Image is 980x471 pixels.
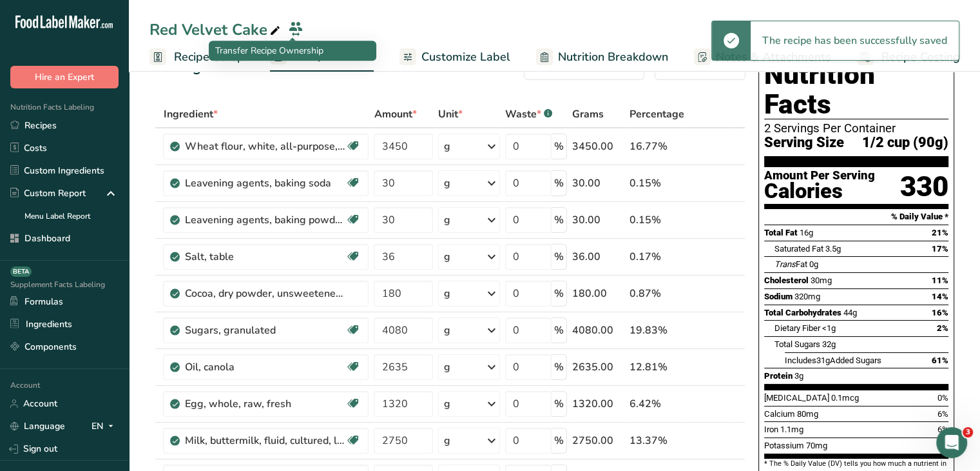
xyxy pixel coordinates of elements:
span: 3 [963,427,973,437]
div: Cocoa, dry powder, unsweetened, [PERSON_NAME] European Style Cocoa [184,286,345,301]
div: 0.15% [629,212,684,228]
div: Salt, table [184,249,345,265]
div: 6.42% [629,396,684,412]
div: 0.17% [629,249,684,265]
span: 16% [932,308,948,317]
div: Leavening agents, baking powder, low-sodium [184,212,345,228]
div: 330 [900,170,948,204]
iframe: Intercom live chat [936,427,967,458]
a: Language [10,415,65,437]
span: Iron [764,425,778,434]
div: 2 Servings Per Container [764,122,948,135]
div: 0.15% [629,175,684,191]
div: EN [91,419,119,434]
span: Protein [764,371,793,381]
span: Fat [774,259,807,269]
div: 19.83% [629,323,684,338]
span: Amount [374,106,416,122]
span: 1.1mg [780,425,803,434]
span: 21% [932,228,948,237]
span: 3.5g [825,244,841,254]
div: 12.81% [629,359,684,375]
span: Potassium [764,441,804,450]
span: Customize Label [421,48,510,66]
div: 2635.00 [572,359,624,375]
div: g [444,359,450,375]
a: Recipe Setup [149,43,244,72]
span: 17% [932,244,948,254]
a: Notes & Attachments [694,43,831,72]
span: Grams [572,106,604,122]
span: Total Sugars [774,339,820,349]
div: g [444,433,450,448]
span: 61% [932,356,948,365]
span: 70mg [806,441,827,450]
span: 6% [937,409,948,419]
div: g [444,286,450,301]
span: Total Fat [764,228,798,237]
a: Nutrition Breakdown [536,43,668,72]
span: Cholesterol [764,276,809,285]
span: 80mg [797,409,818,419]
button: Hire an Expert [10,66,119,88]
span: 2% [937,323,948,333]
div: Leavening agents, baking soda [184,175,345,191]
div: Sugars, granulated [184,323,345,338]
span: 30mg [811,276,832,285]
span: Saturated Fat [774,244,823,254]
span: Nutrition Breakdown [558,48,668,66]
h1: Nutrition Facts [764,60,948,119]
span: Serving Size [764,135,844,151]
span: 11% [932,276,948,285]
div: 30.00 [572,175,624,191]
div: 3450.00 [572,139,624,154]
span: [MEDICAL_DATA] [764,393,829,403]
span: 1/2 cup (90g) [862,135,948,151]
span: 3g [794,371,803,381]
div: 30.00 [572,212,624,228]
section: % Daily Value * [764,209,948,225]
span: Sodium [764,292,793,301]
span: Includes Added Sugars [785,356,881,365]
div: 36.00 [572,249,624,265]
div: 2750.00 [572,433,624,448]
div: Amount Per Serving [764,170,875,182]
span: 0g [809,259,818,269]
div: Wheat flour, white, all-purpose, self-rising, enriched [184,139,345,154]
span: 14% [932,292,948,301]
span: 0.1mcg [831,393,859,403]
i: Trans [774,259,796,269]
p: Transfer Recipe Ownership [215,44,370,57]
span: Calcium [764,409,795,419]
span: 320mg [794,292,820,301]
div: The recipe has been successfully saved [751,21,959,60]
div: 0.87% [629,286,684,301]
span: Unit [438,106,463,122]
span: 6% [937,425,948,434]
div: 4080.00 [572,323,624,338]
div: g [444,323,450,338]
div: g [444,175,450,191]
span: <1g [822,323,836,333]
span: 16g [800,228,813,237]
span: 31g [816,356,830,365]
span: Total Carbohydrates [764,308,841,317]
div: 1320.00 [572,396,624,412]
div: Calories [764,182,875,201]
span: 0% [937,393,948,403]
div: 16.77% [629,139,684,154]
div: Red Velvet Cake [149,18,283,41]
span: Percentage [629,106,684,122]
div: Waste [505,106,552,122]
div: Oil, canola [184,359,345,375]
div: g [444,396,450,412]
div: g [444,249,450,265]
div: Custom Report [10,186,86,200]
div: Egg, whole, raw, fresh [184,396,345,412]
span: Recipe Setup [174,48,244,66]
div: Milk, buttermilk, fluid, cultured, lowfat [184,433,345,448]
span: 44g [843,308,857,317]
div: 13.37% [629,433,684,448]
div: 180.00 [572,286,624,301]
span: Ingredient [163,106,217,122]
